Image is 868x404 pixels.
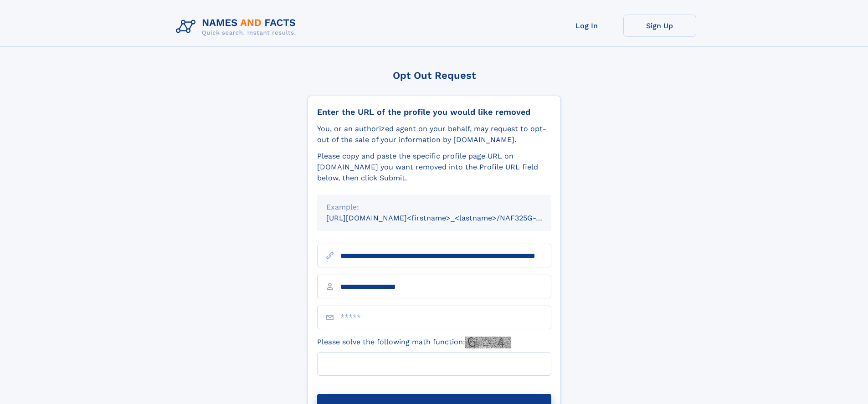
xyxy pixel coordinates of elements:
[550,15,623,37] a: Log In
[172,15,303,39] img: Logo Names and Facts
[317,123,551,145] div: You, or an authorized agent on your behalf, may request to opt-out of the sale of your informatio...
[317,107,551,117] div: Enter the URL of the profile you would like removed
[623,15,696,37] a: Sign Up
[326,202,542,213] div: Example:
[308,70,561,81] div: Opt Out Request
[317,337,511,348] label: Please solve the following math function:
[326,214,569,222] small: [URL][DOMAIN_NAME]<firstname>_<lastname>/NAF325G-xxxxxxxx
[317,151,551,184] div: Please copy and paste the specific profile page URL on [DOMAIN_NAME] you want removed into the Pr...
